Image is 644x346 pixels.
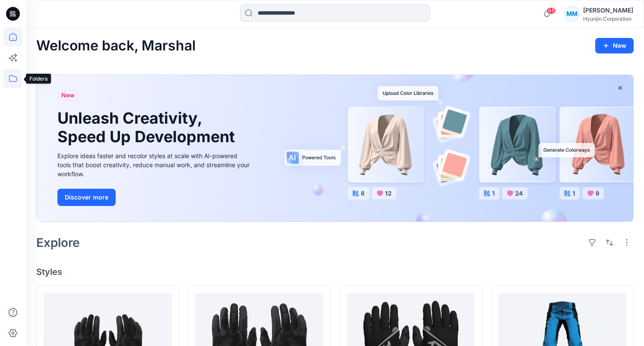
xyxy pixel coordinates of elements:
h1: Unleash Creativity, Speed Up Development [57,109,239,146]
div: MM [564,6,580,22]
button: New [595,38,634,53]
h2: Welcome back, Marshal [36,38,196,54]
h2: Explore [36,236,80,249]
span: New [61,90,75,100]
h4: Styles [36,267,634,277]
a: Discover more [57,189,252,206]
button: Discover more [57,189,116,206]
div: Explore ideas faster and recolor styles at scale with AI-powered tools that boost creativity, red... [57,151,252,178]
div: Hyunjin Corporation [583,16,633,22]
span: 65 [546,7,556,14]
div: [PERSON_NAME] [583,5,633,16]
